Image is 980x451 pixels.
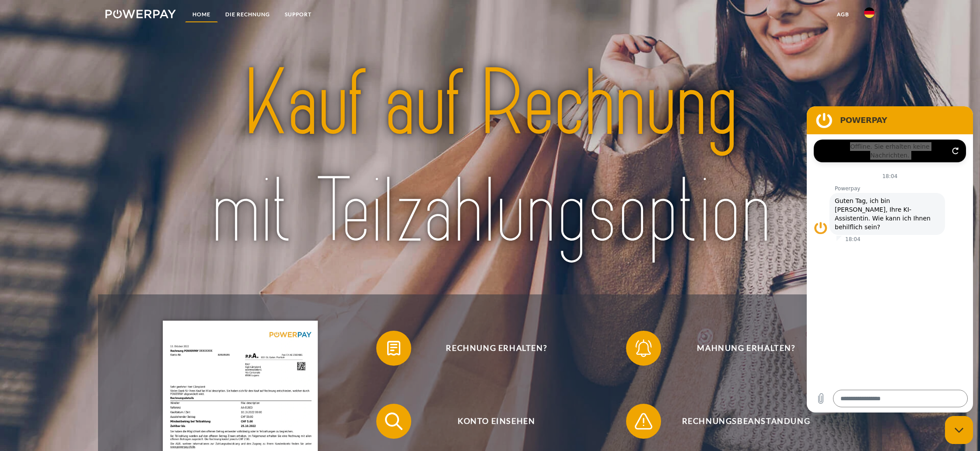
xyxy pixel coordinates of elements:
[807,106,973,413] iframe: Messaging-Fenster
[383,337,405,359] img: qb_bill.svg
[639,404,853,439] span: Rechnungsbeanstandung
[626,404,854,439] button: Rechnungsbeanstandung
[829,7,857,22] a: agb
[143,45,836,271] img: title-powerpay_de.svg
[376,404,604,439] button: Konto einsehen
[376,331,604,366] button: Rechnung erhalten?
[633,337,654,359] img: qb_bell.svg
[626,331,854,366] button: Mahnung erhalten?
[185,7,218,22] a: Home
[633,410,654,432] img: qb_warning.svg
[105,10,176,18] img: logo-powerpay-white.svg
[383,410,405,432] img: qb_search.svg
[639,331,853,366] span: Mahnung erhalten?
[389,331,604,366] span: Rechnung erhalten?
[945,416,973,444] iframe: Schaltfläche zum Öffnen des Messaging-Fensters; Konversation läuft
[389,404,604,439] span: Konto einsehen
[218,7,277,22] a: DIE RECHNUNG
[277,7,319,22] a: SUPPORT
[864,7,875,18] img: de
